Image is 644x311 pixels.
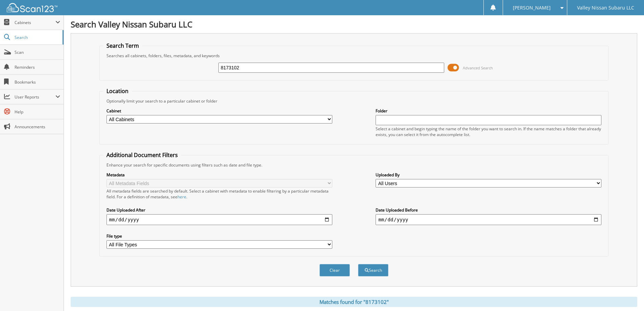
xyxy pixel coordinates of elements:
[463,65,493,70] span: Advanced Search
[103,53,605,59] div: Searches all cabinets, folders, files, metadata, and keywords
[106,207,332,213] label: Date Uploaded After
[15,124,60,130] span: Announcements
[319,264,350,276] button: Clear
[358,264,388,276] button: Search
[15,35,59,40] span: Search
[103,151,181,159] legend: Additional Document Filters
[15,49,60,55] span: Scan
[71,297,637,307] div: Matches found for "8173102"
[577,6,634,10] span: Valley Nissan Subaru LLC
[513,6,551,10] span: [PERSON_NAME]
[106,214,332,225] input: start
[15,79,60,85] span: Bookmarks
[177,194,186,200] a: here
[376,207,601,213] label: Date Uploaded Before
[103,87,132,95] legend: Location
[376,214,601,225] input: end
[15,94,55,100] span: User Reports
[15,109,60,115] span: Help
[376,126,601,137] div: Select a cabinet and begin typing the name of the folder you want to search in. If the name match...
[106,172,332,178] label: Metadata
[376,108,601,114] label: Folder
[15,64,60,70] span: Reminders
[103,42,142,49] legend: Search Term
[376,172,601,178] label: Uploaded By
[106,188,332,200] div: All metadata fields are searched by default. Select a cabinet with metadata to enable filtering b...
[106,108,332,114] label: Cabinet
[103,98,605,104] div: Optionally limit your search to a particular cabinet or folder
[7,3,57,12] img: scan123-logo-white.svg
[71,19,637,30] h1: Search Valley Nissan Subaru LLC
[106,233,332,239] label: File type
[15,20,55,25] span: Cabinets
[103,162,605,168] div: Enhance your search for specific documents using filters such as date and file type.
